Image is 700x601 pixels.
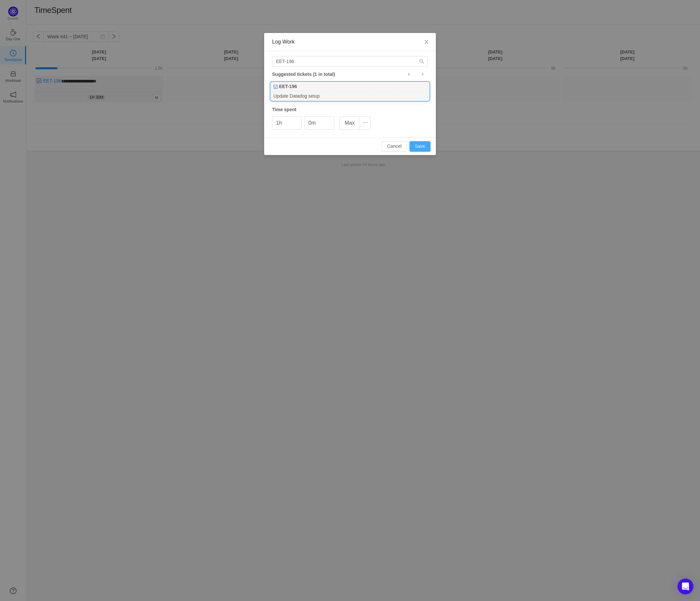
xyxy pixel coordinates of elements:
[279,83,297,90] b: EET-196
[360,116,371,130] button: icon: ellipsis
[678,579,693,594] div: Open Intercom Messenger
[419,59,424,64] i: icon: search
[272,38,428,46] div: Log Work
[273,84,278,89] img: 10318
[339,116,360,130] button: Max
[417,33,436,51] button: Close
[424,39,429,45] i: icon: close
[271,91,429,100] div: Update Datadog setup
[272,56,428,67] input: Search
[382,141,407,152] button: Cancel
[272,70,428,79] div: Suggested tickets (1 in total)
[409,141,431,152] button: Save
[272,106,428,113] div: Time spent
